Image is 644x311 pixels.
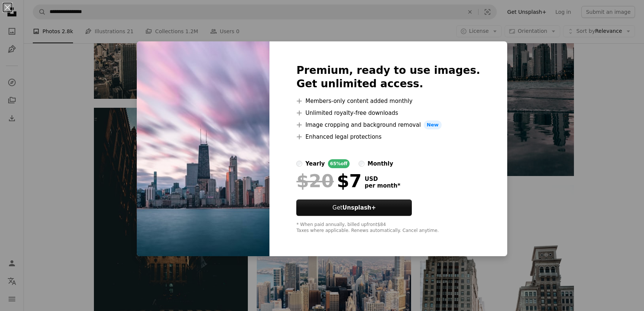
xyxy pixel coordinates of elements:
li: Enhanced legal protections [296,132,480,141]
li: Image cropping and background removal [296,120,480,129]
div: monthly [367,159,393,168]
span: per month * [364,182,400,189]
span: New [424,120,442,129]
strong: Unsplash+ [342,204,376,211]
span: USD [364,176,400,182]
button: GetUnsplash+ [296,200,412,216]
li: Members-only content added monthly [296,97,480,106]
h2: Premium, ready to use images. Get unlimited access. [296,64,480,91]
div: 65% off [328,159,350,168]
input: yearly65%off [296,161,302,167]
span: $20 [296,171,334,191]
div: $7 [296,171,362,191]
img: premium_photo-1697729738861-eba90536ec10 [137,41,269,256]
div: * When paid annually, billed upfront $84 Taxes where applicable. Renews automatically. Cancel any... [296,222,480,234]
div: yearly [305,159,325,168]
li: Unlimited royalty-free downloads [296,109,480,117]
input: monthly [359,161,364,167]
